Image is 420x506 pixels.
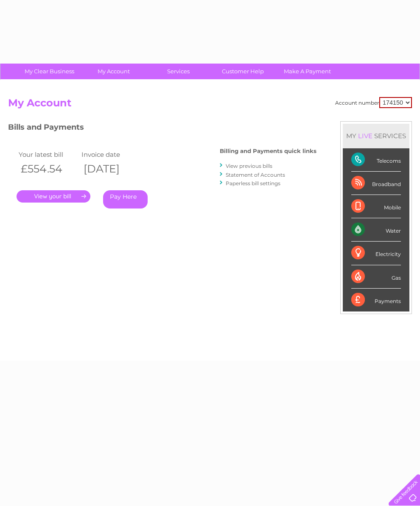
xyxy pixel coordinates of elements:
[226,172,285,178] a: Statement of Accounts
[351,195,401,218] div: Mobile
[8,97,412,113] h2: My Account
[356,132,374,140] div: LIVE
[79,160,142,178] th: [DATE]
[351,172,401,195] div: Broadband
[351,265,401,289] div: Gas
[351,218,401,242] div: Water
[343,124,409,148] div: MY SERVICES
[79,149,142,160] td: Invoice date
[143,64,213,79] a: Services
[79,64,149,79] a: My Account
[226,163,272,169] a: View previous bills
[103,190,148,209] a: Pay Here
[335,97,412,108] div: Account number
[8,121,316,136] h3: Bills and Payments
[17,190,90,203] a: .
[14,64,84,79] a: My Clear Business
[208,64,278,79] a: Customer Help
[220,148,316,154] h4: Billing and Payments quick links
[17,160,79,178] th: £554.54
[351,289,401,311] div: Payments
[351,148,401,172] div: Telecoms
[17,149,79,160] td: Your latest bill
[272,64,342,79] a: Make A Payment
[226,180,280,186] a: Paperless bill settings
[351,242,401,265] div: Electricity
